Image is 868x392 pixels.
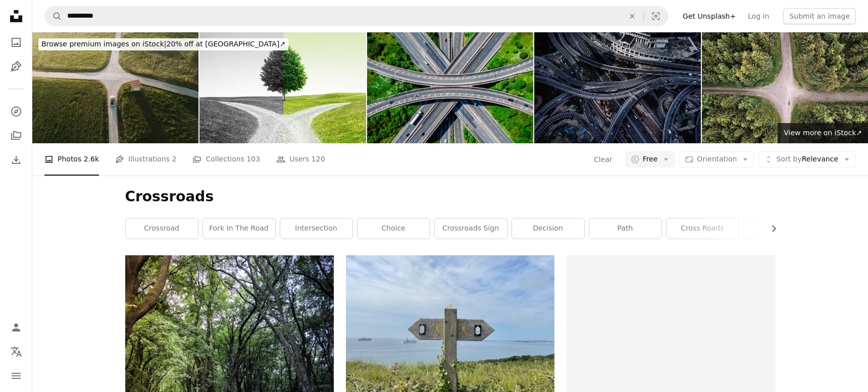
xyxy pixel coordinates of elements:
a: Illustrations [6,57,26,77]
a: Browse premium images on iStock|20% off at [GEOGRAPHIC_DATA]↗ [32,32,294,57]
span: Free [643,154,658,164]
button: Submit an image [783,8,856,24]
a: Collections 103 [192,143,260,176]
span: View more on iStock ↗ [784,129,862,137]
span: 20% off at [GEOGRAPHIC_DATA] ↗ [41,40,285,48]
a: Illustrations 2 [115,143,176,176]
span: 120 [312,153,325,164]
form: Find visuals sitewide [44,6,669,26]
button: Sort byRelevance [758,151,856,167]
img: Path fork on a path with a tree [199,32,366,143]
a: cross roads [667,218,739,239]
img: Aerial drone view of dirt road junction in green forest, top view of nature landscape and roads i... [702,32,868,143]
button: Visual search [644,7,668,26]
span: 2 [172,153,177,164]
button: Clear [621,7,643,26]
a: decision [512,218,584,239]
a: path [589,218,661,239]
a: Download History [6,150,26,170]
a: fork in the road [203,218,275,239]
span: Relevance [776,154,838,164]
span: Browse premium images on iStock | [41,40,166,48]
button: Search Unsplash [45,7,62,26]
a: Photos [6,32,26,52]
a: Users 120 [276,143,325,176]
a: brown wooden cross on green grass field under white clouds during daytime [346,328,554,338]
a: Collections [6,126,26,146]
span: Orientation [697,155,737,163]
button: Menu [6,366,26,386]
span: Sort by [776,155,801,163]
a: crossroads sign [435,218,507,239]
a: intersection [280,218,352,239]
a: Get Unsplash+ [677,8,742,24]
a: View more on iStock↗ [778,123,868,143]
a: Log in [742,8,775,24]
button: Free [625,151,676,167]
a: Log in / Sign up [6,317,26,338]
span: 103 [246,153,260,164]
a: road [744,218,816,239]
a: crossroad [126,218,198,239]
a: Home — Unsplash [6,6,26,28]
button: Language [6,342,26,362]
img: Car in a road intersection [32,32,198,143]
button: Clear [593,151,613,167]
button: Orientation [679,151,754,167]
a: choice [358,218,430,239]
img: Aerial shot of Almondsbury Roundabout at Junction 16, M5 and M4 motorway near Bristol, UK [367,32,533,143]
h1: Crossroads [125,188,776,206]
a: man standing in the middle of woods [125,380,334,389]
a: Explore [6,101,26,122]
img: Kuala Lumpur aerial highway junction [534,32,700,143]
button: scroll list to the right [764,218,776,239]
